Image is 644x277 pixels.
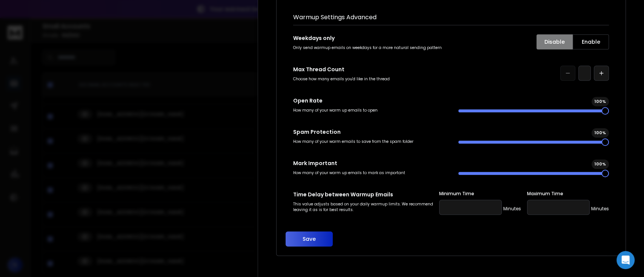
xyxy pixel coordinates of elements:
[293,191,436,198] p: Time Delay between Warmup Emails
[591,206,609,212] p: Minutes
[293,107,444,113] p: How many of your warm up emails to open
[293,34,444,42] p: Weekdays only
[293,139,444,144] p: How many of your warm emails to save from the spam folder
[293,97,444,104] p: Open Rate
[536,34,573,49] button: Disable
[293,201,436,213] p: This value adjusts based on your daily warmup limits. We recommend leaving it as is for best resu...
[293,159,444,167] p: Mark Important
[293,45,444,51] p: Only send warmup emails on weekdays for a more natural sending pattern
[293,13,609,22] h1: Warmup Settings Advanced
[573,34,609,49] button: Enable
[503,206,521,212] p: Minutes
[592,128,609,138] div: 100 %
[527,191,609,197] label: Maximum Time
[592,159,609,169] div: 100 %
[293,66,444,73] p: Max Thread Count
[293,170,444,176] p: How many of your warm up emails to mark as important
[293,76,444,82] p: Choose how many emails you'd like in the thread
[592,97,609,106] div: 100 %
[286,231,333,246] button: Save
[293,128,444,136] p: Spam Protection
[439,191,521,197] label: Minimum Time
[616,251,635,269] div: Open Intercom Messenger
